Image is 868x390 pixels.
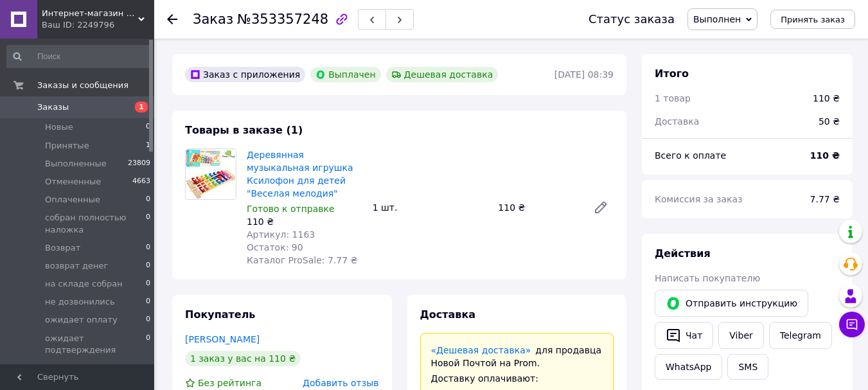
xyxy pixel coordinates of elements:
[303,378,378,388] span: Добавить отзыв
[718,322,763,349] a: Viber
[839,312,865,337] button: Чат с покупателем
[655,247,711,260] span: Действия
[45,242,80,254] span: Возврат
[146,212,150,235] span: 0
[135,102,148,112] span: 1
[146,362,150,386] span: 0
[655,67,689,80] span: Итого
[185,351,301,366] div: 1 заказ у вас на 110 ₴
[186,149,236,199] img: Деревянная музыкальная игрушка Ксилофон для детей "Веселая мелодия"
[45,158,107,170] span: Выполненные
[655,273,760,283] span: Написать покупателю
[37,102,69,113] span: Заказы
[655,290,808,317] button: Отправить инструкцию
[45,314,118,326] span: ожидает оплату
[45,278,123,290] span: на складе собран
[247,242,303,253] span: Остаток: 90
[247,150,353,199] a: Деревянная музыкальная игрушка Ксилофон для детей "Веселая мелодия"
[237,12,328,27] span: №353357248
[185,67,305,82] div: Заказ с приложения
[247,255,357,265] span: Каталог ProSale: 7.77 ₴
[45,333,146,356] span: ожидает подтверждения
[589,13,675,26] div: Статус заказа
[167,13,177,26] div: Вернуться назад
[431,344,603,369] div: для продавца Новой Почтой на Prom.
[588,195,614,220] a: Редактировать
[37,80,128,91] span: Заказы и сообщения
[146,260,150,272] span: 0
[146,121,150,133] span: 0
[185,124,303,136] span: Товары в заказе (1)
[386,67,499,82] div: Дешевая доставка
[770,10,855,29] button: Принять заказ
[813,92,840,105] div: 110 ₴
[45,194,100,206] span: Оплаченные
[45,176,101,188] span: Отмененные
[146,314,150,326] span: 0
[368,199,493,217] div: 1 шт.
[198,378,261,388] span: Без рейтинга
[45,260,108,272] span: возврат денег
[146,278,150,290] span: 0
[810,194,840,204] span: 7.77 ₴
[45,362,146,386] span: ожидает поступление товар
[655,354,722,380] a: WhatsApp
[45,121,73,133] span: Новые
[146,296,150,308] span: 0
[146,194,150,206] span: 0
[420,308,476,321] span: Доставка
[42,8,138,19] span: Интернет-магазин "Жирафа"
[45,296,115,308] span: не дозвонились
[810,150,840,161] b: 110 ₴
[655,194,743,204] span: Комиссия за заказ
[45,212,146,235] span: cобран полностью наложка
[310,67,380,82] div: Выплачен
[247,215,362,228] div: 110 ₴
[132,176,150,188] span: 4663
[431,345,531,355] a: «Дешевая доставка»
[655,116,699,127] span: Доставка
[769,322,832,349] a: Telegram
[146,333,150,356] span: 0
[655,93,691,103] span: 1 товар
[247,229,315,240] span: Артикул: 1163
[493,199,583,217] div: 110 ₴
[431,372,603,385] div: Доставку оплачивают:
[45,140,89,152] span: Принятые
[727,354,768,380] button: SMS
[693,14,741,24] span: Выполнен
[193,12,233,27] span: Заказ
[128,158,150,170] span: 23809
[6,45,152,68] input: Поиск
[554,69,614,80] time: [DATE] 08:39
[185,308,255,321] span: Покупатель
[781,15,845,24] span: Принять заказ
[185,334,260,344] a: [PERSON_NAME]
[811,107,847,136] div: 50 ₴
[146,242,150,254] span: 0
[42,19,154,31] div: Ваш ID: 2249796
[146,140,150,152] span: 1
[655,322,713,349] button: Чат
[247,204,335,214] span: Готово к отправке
[655,150,726,161] span: Всего к оплате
